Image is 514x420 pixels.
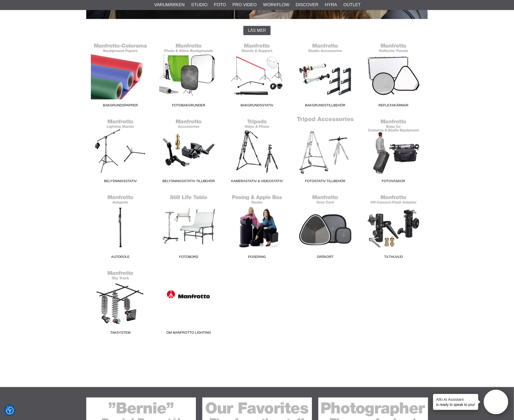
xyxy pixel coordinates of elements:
a: Belysningsstativ [86,116,155,185]
a: Bakgrundspapper [86,40,155,110]
a: Gråkort [291,192,359,261]
img: Revisit consent button [6,407,14,414]
a: Fotobord [155,192,223,261]
span: Reflexskärmar [359,103,428,110]
span: Tilthuvud [359,254,428,261]
a: Fotobakgrunder [155,40,223,110]
a: Foto [214,2,226,8]
span: Läs mer [248,28,266,33]
a: Fotostativ Tillbehör [291,116,359,185]
a: Kamerastativ & Videostativ [223,116,291,185]
button: Samtyckesinställningar [6,406,14,415]
a: Discover [296,2,319,8]
span: Belysningsstativ [86,179,155,185]
a: Tilthuvud [359,192,428,261]
h4: Aifo AI Assistant [436,397,475,402]
div: is ready to speak to you! [433,394,478,410]
a: Fotoväskor [359,116,428,185]
a: Posering [223,192,291,261]
span: Gråkort [291,254,359,261]
a: Reflexskärmar [359,40,428,110]
span: Taksystem [86,330,155,337]
span: Fotostativ Tillbehör [291,179,359,185]
span: Kamerastativ & Videostativ [223,179,291,185]
span: Bakgrundsstativ [223,103,291,110]
a: Bakgrundstillbehör [291,40,359,110]
a: Autopole [86,192,155,261]
a: Outlet [344,2,361,8]
a: Varumärken [154,2,185,8]
a: Om Manfrotto Lighting [155,268,223,337]
span: Fotoväskor [359,179,428,185]
span: Fotobord [155,254,223,261]
a: Taksystem [86,268,155,337]
span: Autopole [86,254,155,261]
a: Workflow [263,2,289,8]
span: Posering [223,254,291,261]
span: Bakgrundstillbehör [291,103,359,110]
a: Belysningsstativ Tillbehör [155,116,223,185]
span: Belysningsstativ Tillbehör [155,179,223,185]
a: Bakgrundsstativ [223,40,291,110]
span: Bakgrundspapper [86,103,155,110]
a: Hyra [325,2,337,8]
a: Studio [191,2,207,8]
a: Pro Video [232,2,256,8]
span: Om Manfrotto Lighting [155,330,223,337]
span: Fotobakgrunder [155,103,223,110]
